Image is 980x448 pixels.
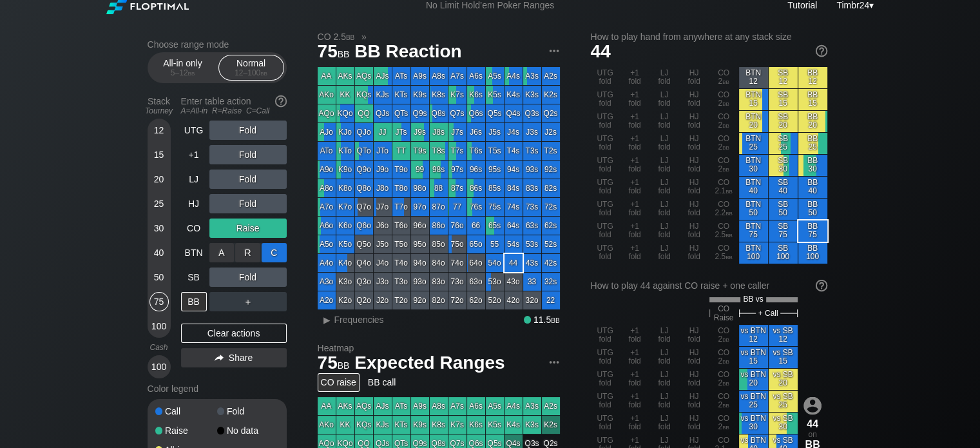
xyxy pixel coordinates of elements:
span: bb [338,46,350,60]
div: 83o [430,273,448,291]
div: T6o [392,217,410,235]
div: 75 [149,292,169,311]
div: 44 [504,254,523,272]
div: LJ fold [650,111,679,132]
div: 99 [411,161,429,179]
div: A [209,243,235,262]
span: 44 [591,41,611,61]
div: +1 fold [620,133,649,154]
div: SB 20 [769,111,798,132]
div: 66 [467,217,485,235]
div: CO 2 [709,155,738,176]
div: T8s [430,142,448,160]
div: 96s [467,161,485,179]
div: Fold [209,243,287,262]
div: C [262,243,287,262]
span: bb [725,186,733,195]
div: SB 30 [769,155,798,176]
div: UTG fold [591,111,620,132]
div: 76o [448,217,466,235]
div: AQo [318,104,336,122]
div: LJ fold [650,177,679,198]
div: 64o [467,254,485,272]
div: HJ [181,194,207,213]
div: KTs [392,86,410,104]
div: 94s [504,161,523,179]
div: 85o [430,235,448,253]
div: +1 fold [620,199,649,220]
div: 74o [448,254,466,272]
span: bb [722,142,729,151]
div: BB 100 [798,242,827,264]
div: 77 [448,198,466,216]
div: Q5o [355,235,373,253]
div: 84s [504,179,523,197]
div: Q2o [355,291,373,309]
img: icon-avatar.b40e07d9.svg [803,396,821,414]
div: Tourney [142,106,176,115]
div: T9s [411,142,429,160]
div: 93s [523,161,541,179]
div: LJ [181,170,207,189]
div: J6s [467,123,485,141]
div: 43s [523,254,541,272]
div: Fold [209,145,287,164]
div: 25 [149,194,169,213]
div: A7o [318,198,336,216]
div: A9o [318,161,336,179]
div: UTG fold [591,133,620,154]
div: T5o [392,235,410,253]
div: CO 2 [709,111,738,132]
span: » [354,32,373,42]
div: R [235,243,260,262]
div: ATs [392,67,410,85]
div: 63s [523,217,541,235]
div: J6o [374,217,392,235]
div: 87o [430,198,448,216]
div: J7o [374,198,392,216]
div: K4o [336,254,354,272]
div: Fold [217,407,279,416]
div: HJ fold [680,199,709,220]
div: 85s [486,179,504,197]
div: +1 fold [620,89,649,110]
div: Q4o [355,254,373,272]
div: 86s [467,179,485,197]
div: A9s [411,67,429,85]
div: Q7s [448,104,466,122]
h2: How to play hand from anywhere at any stack size [591,32,827,42]
div: SB 15 [769,89,798,110]
div: T7s [448,142,466,160]
div: J3o [374,273,392,291]
div: A8o [318,179,336,197]
div: T4o [392,254,410,272]
div: HJ fold [680,220,709,242]
div: 83s [523,179,541,197]
div: Q2s [542,104,560,122]
div: Q9o [355,161,373,179]
div: 88 [430,179,448,197]
div: K6o [336,217,354,235]
div: LJ fold [650,155,679,176]
div: BB 75 [798,220,827,242]
div: A8s [430,67,448,85]
div: Fold [209,268,287,287]
div: Call [155,407,217,416]
span: bb [722,121,729,130]
div: SB 40 [769,177,798,198]
span: bb [188,68,195,77]
img: ellipsis.fd386fe8.svg [547,44,561,58]
div: BTN 12 [739,67,768,88]
div: Raise [155,426,217,435]
div: J5o [374,235,392,253]
div: CO [181,219,207,238]
div: J9s [411,123,429,141]
span: CO 2.5 [316,31,357,43]
div: QJo [355,123,373,141]
div: K2s [542,86,560,104]
div: UTG fold [591,177,620,198]
div: +1 fold [620,155,649,176]
div: K9o [336,161,354,179]
div: UTG fold [591,89,620,110]
div: QTo [355,142,373,160]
